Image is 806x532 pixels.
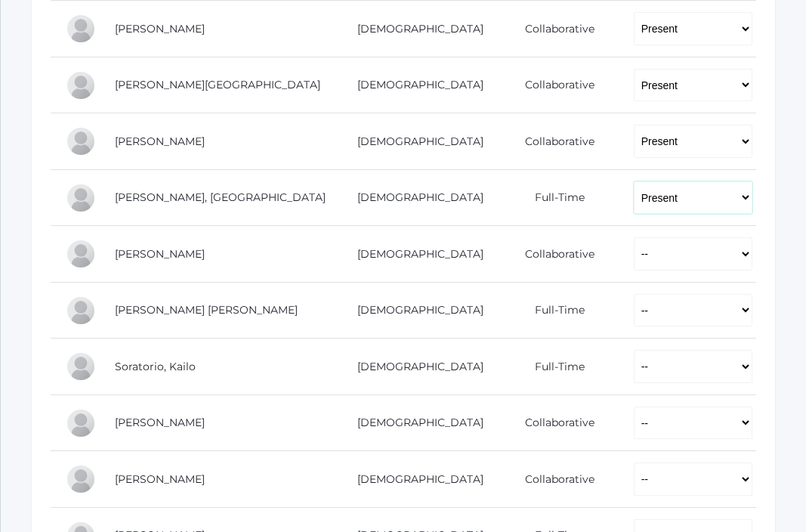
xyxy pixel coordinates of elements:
td: [DEMOGRAPHIC_DATA] [339,282,490,339]
td: Full-Time [490,339,619,395]
a: [PERSON_NAME] [115,22,205,36]
td: Collaborative [490,113,619,170]
td: [DEMOGRAPHIC_DATA] [339,1,490,57]
td: [DEMOGRAPHIC_DATA] [339,451,490,508]
div: Colton Maurer [66,14,96,44]
a: Soratorio, Kailo [115,360,196,373]
td: Collaborative [490,57,619,113]
div: Hadley Sponseller [66,408,96,438]
a: [PERSON_NAME] [115,247,205,261]
div: Savannah Maurer [66,70,96,101]
td: Full-Time [490,282,619,339]
a: [PERSON_NAME][GEOGRAPHIC_DATA] [115,78,320,91]
a: [PERSON_NAME], [GEOGRAPHIC_DATA] [115,190,326,204]
a: [PERSON_NAME] [115,416,205,429]
td: [DEMOGRAPHIC_DATA] [339,169,490,226]
td: [DEMOGRAPHIC_DATA] [339,57,490,113]
div: Cole McCollum [66,126,96,156]
td: Collaborative [490,394,619,451]
div: Siena Mikhail [66,183,96,213]
div: Vincent Scrudato [66,239,96,269]
a: [PERSON_NAME] [PERSON_NAME] [115,303,298,317]
a: [PERSON_NAME] [115,135,205,148]
td: Collaborative [490,451,619,508]
div: Ian Serafini Pozzi [66,295,96,326]
td: Collaborative [490,1,619,57]
td: [DEMOGRAPHIC_DATA] [339,226,490,283]
td: [DEMOGRAPHIC_DATA] [339,394,490,451]
td: [DEMOGRAPHIC_DATA] [339,339,490,395]
td: [DEMOGRAPHIC_DATA] [339,113,490,170]
td: Collaborative [490,226,619,283]
div: Kailo Soratorio [66,351,96,382]
a: [PERSON_NAME] [115,472,205,486]
td: Full-Time [490,169,619,226]
div: Maxwell Tourje [66,464,96,494]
